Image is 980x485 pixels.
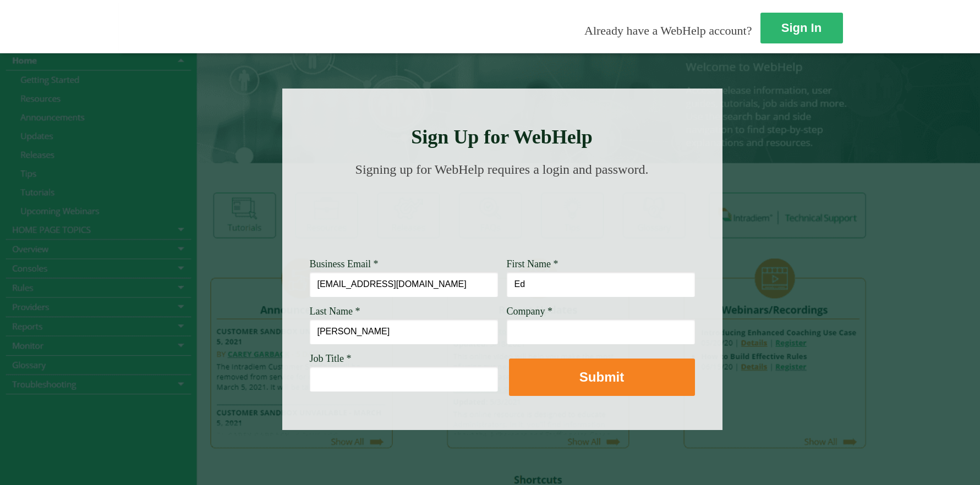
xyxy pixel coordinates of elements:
strong: Submit [579,370,624,384]
span: Signing up for WebHelp requires a login and password. [355,162,649,177]
strong: Sign In [781,21,822,35]
span: Business Email * [310,258,379,269]
span: Company * [507,306,553,317]
span: First Name * [507,258,559,269]
button: Submit [509,359,695,396]
a: Sign In [760,13,843,43]
span: Last Name * [310,306,360,317]
strong: Sign Up for WebHelp [411,126,593,148]
span: Job Title * [310,353,352,364]
img: Need Credentials? Sign up below. Have Credentials? Use the sign-in button. [316,188,688,243]
span: Already have a WebHelp account? [584,24,752,37]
